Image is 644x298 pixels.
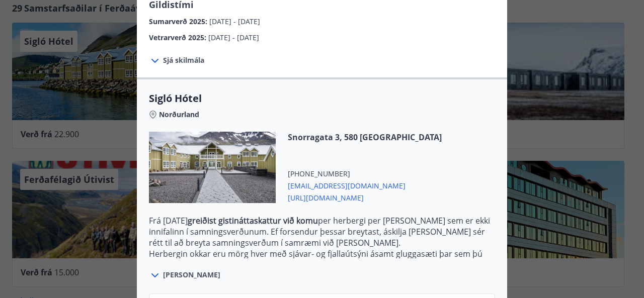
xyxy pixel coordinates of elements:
[149,91,495,106] span: Sigló Hótel
[209,17,260,26] span: [DATE] - [DATE]
[149,33,208,42] span: Vetrarverð 2025 :
[149,17,209,26] span: Sumarverð 2025 :
[208,33,259,42] span: [DATE] - [DATE]
[163,55,204,65] span: Sjá skilmála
